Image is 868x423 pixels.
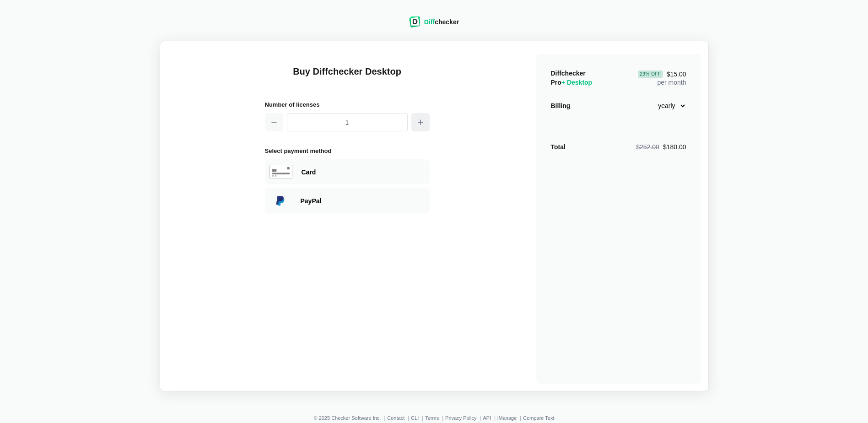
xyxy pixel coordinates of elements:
a: Terms [425,415,439,421]
a: CLI [411,415,419,421]
li: © 2025 Checker Software Inc. [313,415,387,421]
a: iManage [497,415,517,421]
span: $252.00 [636,143,659,151]
div: Paying with PayPal [265,188,430,213]
a: Diffchecker logoDiffchecker [409,22,459,29]
a: Compare Text [523,415,554,421]
h2: Number of licenses [265,100,430,109]
div: Paying with Card [265,159,430,184]
a: Contact [387,415,404,421]
div: 29 % Off [638,70,663,78]
h2: Select payment method [265,146,430,156]
span: Diffchecker [551,70,586,77]
div: $180.00 [636,142,686,152]
span: Diff [424,18,435,26]
strong: Total [551,143,566,151]
div: Paying with Card [302,168,425,177]
div: per month [638,69,686,87]
img: Diffchecker logo [409,16,421,27]
span: $15.00 [638,70,686,78]
a: Privacy Policy [445,415,476,421]
div: Billing [551,101,571,110]
a: API [483,415,491,421]
h1: Buy Diffchecker Desktop [265,65,430,89]
span: Pro [551,79,593,86]
span: + Desktop [561,79,592,86]
div: checker [424,17,459,27]
div: Paying with PayPal [301,196,425,206]
input: 1 [287,113,408,131]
